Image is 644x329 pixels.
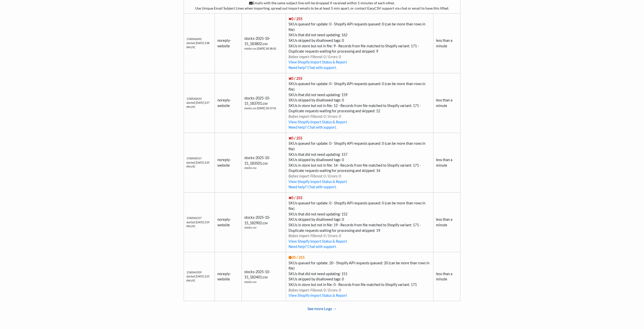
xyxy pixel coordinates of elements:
[289,114,341,119] span: Before import: Filtered: 0 / Errors: 0
[244,280,283,284] span: stocks csv
[184,192,215,252] td: 1760542157
[242,252,286,301] td: stocks-2025-10-15_182401.csv
[289,185,337,189] a: Need help? Chat with support.
[215,192,242,252] td: noreply-website
[286,73,433,133] td: SKUs queued for update: 0 - Shopify API requests queued: 0 (can be more than rows in file) SKUs t...
[286,252,433,301] td: SKUs queued for update: 20 - Shopify API requests queued: 20 (can be more than rows in file) SKUs...
[289,60,347,64] a: View Shopify Import Status & Report
[242,133,286,192] td: stocks-2025-10-15_183501.csv
[289,255,305,260] span: 20 / 255
[289,288,341,292] span: Before import: Filtered: 0 / Errors: 0
[186,41,209,49] i: started: [DATE] 3:38 PM UTC
[433,252,460,301] td: less than a minute
[289,244,337,249] a: Need help? Chat with support.
[289,120,347,124] a: View Shopify Import Status & Report
[186,161,209,168] i: started: [DATE] 3:35 PM UTC
[433,192,460,252] td: less than a minute
[286,13,433,73] td: SKUs queued for update: 0 - Shopify API requests queued: 0 (can be more than rows in file) SKUs t...
[289,136,302,140] span: 0 / 255
[433,73,460,133] td: less than a minute
[289,125,337,129] a: Need help? Chat with support.
[186,101,209,108] i: started: [DATE] 3:37 PM UTC
[186,221,209,228] i: started: [DATE] 3:29 PM UTC
[244,47,283,51] span: stocks csv [DATE] 18:38:02
[244,166,283,170] span: stocks csv
[289,196,302,200] span: 0 / 255
[242,13,286,73] td: stocks-2025-10-15_183802.csv
[215,252,242,301] td: noreply-website
[289,55,341,59] span: Before import: Filtered: 0 / Errors: 0
[244,106,283,111] span: stocks csv [DATE] 18:37:01
[244,226,283,230] span: stocks csv
[215,73,242,133] td: noreply-website
[286,133,433,192] td: SKUs queued for update: 0 - Shopify API requests queued: 0 (can be more than rows in file) SKUs t...
[433,13,460,73] td: less than a minute
[215,13,242,73] td: noreply-website
[289,293,347,298] a: View Shopify Import Status & Report
[286,192,433,252] td: SKUs queued for update: 0 - Shopify API requests queued: 0 (can be more than rows in file) SKUs t...
[242,73,286,133] td: stocks-2025-10-15_183701.csv
[215,133,242,192] td: noreply-website
[184,73,215,133] td: 1760542633
[242,192,286,252] td: stocks-2025-10-15_182902.csv
[289,234,341,238] span: Before import: Filtered: 0 / Errors: 0
[184,252,215,301] td: 1760541929
[289,239,347,243] a: View Shopify Import Status & Report
[289,17,302,21] span: 0 / 255
[289,179,347,184] a: View Shopify Import Status & Report
[433,133,460,192] td: less than a minute
[289,76,302,81] span: 0 / 255
[184,133,215,192] td: 1760542517
[289,174,341,178] span: Before import: Filtered: 0 / Errors: 0
[289,65,337,70] a: Need help? Chat with support.
[186,275,209,282] i: started: [DATE] 3:25 PM UTC
[184,13,215,73] td: 1760542692
[184,304,460,314] a: See more Logs →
